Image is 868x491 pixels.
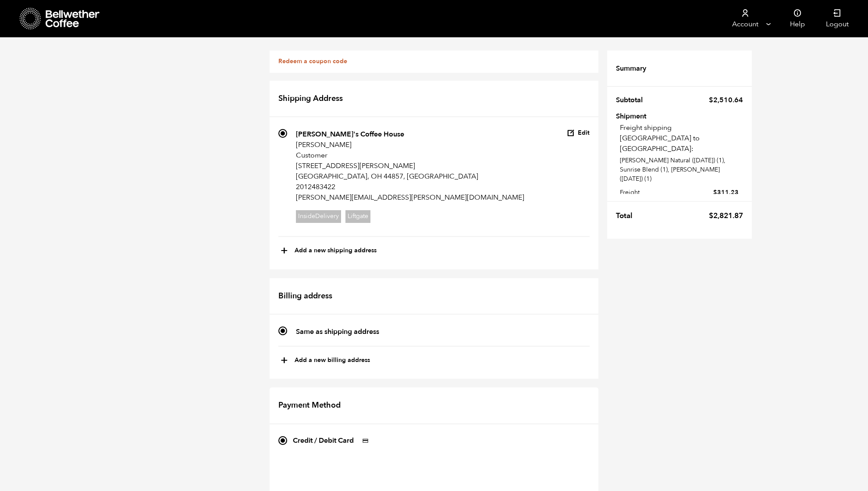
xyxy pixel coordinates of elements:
[278,129,287,138] input: [PERSON_NAME]'s Coffee House [PERSON_NAME] Customer [STREET_ADDRESS][PERSON_NAME] [GEOGRAPHIC_DAT...
[713,188,739,197] bdi: 311.23
[709,95,743,105] bdi: 2,510.64
[567,129,590,137] button: Edit
[270,387,598,424] h2: Payment Method
[270,278,598,315] h2: Billing address
[293,434,374,448] label: Credit / Debit Card
[296,210,341,223] span: InsideDelivery
[281,244,288,258] span: +
[345,210,370,223] span: Liftgate
[281,353,370,368] button: +Add a new billing address
[281,353,288,368] span: +
[616,91,648,109] th: Subtotal
[357,435,374,446] img: Credit / Debit Card
[270,81,598,118] h2: Shipping Address
[620,186,739,208] label: Freight shipping:
[709,211,743,221] bdi: 2,821.87
[296,171,524,182] p: [GEOGRAPHIC_DATA], OH 44857, [GEOGRAPHIC_DATA]
[278,57,347,65] a: Redeem a coupon code
[296,182,524,192] p: 2012483422
[616,113,666,118] th: Shipment
[620,156,743,183] p: [PERSON_NAME] Natural ([DATE]) (1), Sunrise Blend (1), [PERSON_NAME] ([DATE]) (1)
[296,129,404,139] strong: [PERSON_NAME]'s Coffee House
[296,161,524,171] p: [STREET_ADDRESS][PERSON_NAME]
[713,188,717,197] span: $
[709,211,713,221] span: $
[296,140,524,150] p: [PERSON_NAME]
[281,244,377,258] button: +Add a new shipping address
[278,326,287,335] input: Same as shipping address
[620,122,743,154] p: Freight shipping [GEOGRAPHIC_DATA] to [GEOGRAPHIC_DATA]:
[296,327,379,337] strong: Same as shipping address
[296,150,524,161] p: Customer
[616,59,651,78] th: Summary
[709,95,713,105] span: $
[616,206,638,226] th: Total
[296,192,524,203] p: [PERSON_NAME][EMAIL_ADDRESS][PERSON_NAME][DOMAIN_NAME]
